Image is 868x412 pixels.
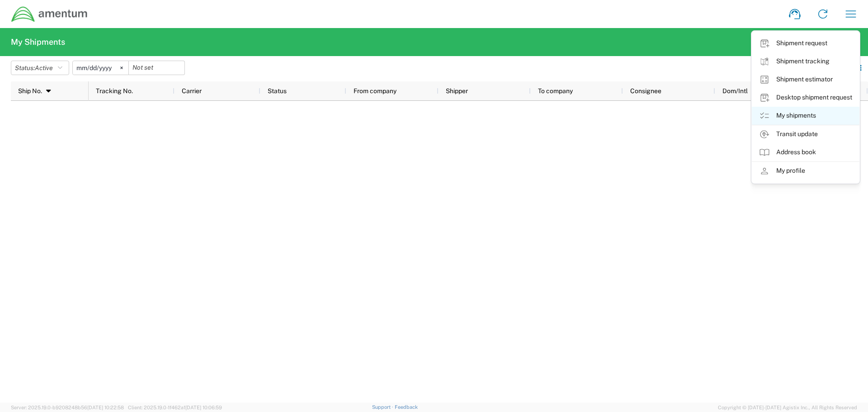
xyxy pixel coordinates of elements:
span: Carrier [182,87,202,95]
a: Address book [752,143,859,161]
span: From company [354,87,396,95]
span: Copyright © [DATE]-[DATE] Agistix Inc., All Rights Reserved [718,403,857,412]
span: Ship No. [18,87,42,95]
span: Shipper [446,87,468,95]
input: Not set [73,61,128,75]
span: [DATE] 10:22:58 [87,405,124,410]
span: [DATE] 10:06:59 [185,405,222,410]
input: Not set [129,61,184,75]
a: My shipments [752,107,859,125]
a: Desktop shipment request [752,89,859,107]
span: Active [35,64,53,71]
a: Feedback [395,404,418,410]
a: Shipment tracking [752,52,859,71]
span: To company [538,87,573,95]
button: Status:Active [11,61,69,75]
a: Shipment request [752,34,859,52]
a: Transit update [752,125,859,143]
span: Dom/Intl [722,87,748,95]
a: Shipment estimator [752,71,859,89]
a: Support [372,404,395,410]
span: Client: 2025.19.0-1f462a1 [128,405,222,410]
span: Tracking No. [96,87,133,95]
span: Consignee [630,87,661,95]
span: Server: 2025.19.0-b9208248b56 [11,405,124,410]
a: My profile [752,162,859,180]
h2: My Shipments [11,37,65,47]
img: dyncorp [11,6,88,23]
span: Status [268,87,287,95]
